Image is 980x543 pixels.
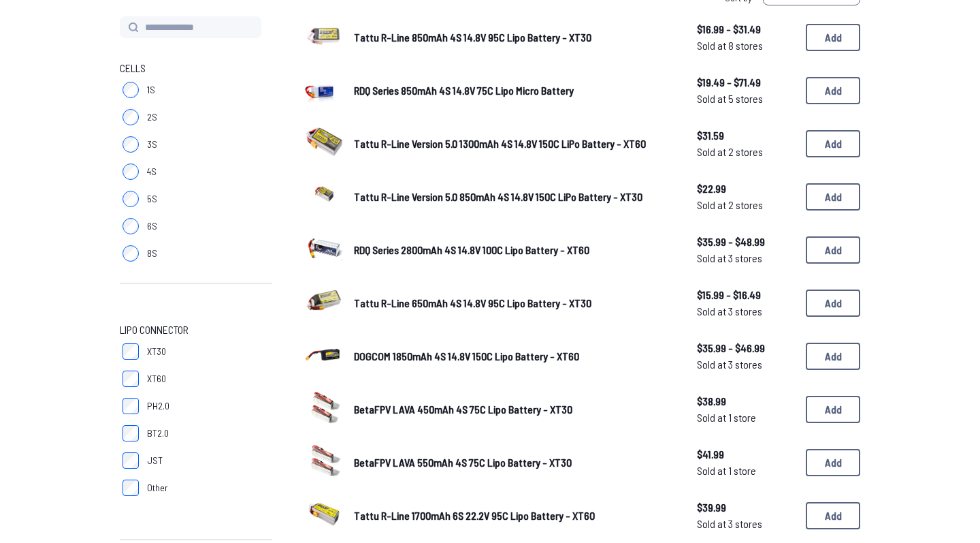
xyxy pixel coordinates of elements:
[305,495,343,533] img: image
[147,247,157,260] span: 8S
[806,290,860,317] button: Add
[697,340,795,356] span: $35.99 - $46.99
[354,296,591,309] span: Tattu R-Line 650mAh 4S 14.8V 95C Lipo Battery - XT30
[122,218,139,234] input: 6S
[354,84,574,97] span: RDQ Series 850mAh 4S 14.8V 75C Lipo Micro Battery
[806,502,860,529] button: Add
[305,335,343,373] img: image
[305,282,343,324] a: image
[147,345,166,358] span: XT30
[697,91,795,107] span: Sold at 5 stores
[305,495,343,537] a: image
[697,446,795,463] span: $41.99
[697,287,795,303] span: $15.99 - $16.49
[806,77,860,104] button: Add
[354,242,675,258] a: RDQ Series 2800mAh 4S 14.8V 100C Lipo Battery - XT60
[806,24,860,51] button: Add
[122,245,139,262] input: 8S
[806,130,860,157] button: Add
[122,398,139,414] input: PH2.0
[354,243,589,256] span: RDQ Series 2800mAh 4S 14.8V 100C Lipo Battery - XT60
[354,456,572,469] span: BetaFPV LAVA 550mAh 4S 75C Lipo Battery - XT30
[354,136,675,152] a: Tattu R-Line Version 5.0 1300mAh 4S 14.8V 150C LiPo Battery - XT60
[147,110,157,124] span: 2S
[305,176,343,214] img: image
[305,441,343,484] a: image
[305,335,343,377] a: image
[697,409,795,426] span: Sold at 1 store
[697,197,795,213] span: Sold at 2 stores
[120,322,189,338] span: LiPo Connector
[806,396,860,423] button: Add
[305,16,343,55] img: image
[806,343,860,370] button: Add
[147,192,157,206] span: 5S
[147,165,157,179] span: 4S
[354,137,646,150] span: Tattu R-Line Version 5.0 1300mAh 4S 14.8V 150C LiPo Battery - XT60
[305,388,343,431] a: image
[305,123,343,161] img: image
[305,229,343,267] img: image
[305,441,343,480] img: image
[354,295,675,311] a: Tattu R-Line 650mAh 4S 14.8V 95C Lipo Battery - XT30
[697,303,795,320] span: Sold at 3 stores
[354,189,675,205] a: Tattu R-Line Version 5.0 850mAh 4S 14.8V 150C LiPo Battery - XT30
[305,229,343,271] a: image
[354,350,579,362] span: DOGCOM 1850mAh 4S 14.8V 150C Lipo Battery - XT60
[697,356,795,373] span: Sold at 3 stores
[122,452,139,469] input: JST
[147,454,163,467] span: JST
[806,449,860,476] button: Add
[697,499,795,516] span: $39.99
[122,343,139,360] input: XT30
[697,181,795,197] span: $22.99
[147,399,169,413] span: PH2.0
[806,236,860,264] button: Add
[354,190,642,203] span: Tattu R-Line Version 5.0 850mAh 4S 14.8V 150C LiPo Battery - XT30
[122,82,139,98] input: 1S
[122,425,139,441] input: BT2.0
[147,372,166,386] span: XT60
[305,69,343,108] img: image
[305,282,343,320] img: image
[354,403,572,416] span: BetaFPV LAVA 450mAh 4S 75C Lipo Battery - XT30
[697,37,795,54] span: Sold at 8 stores
[120,60,146,76] span: Cells
[305,176,343,218] a: image
[122,480,139,496] input: Other
[354,509,595,522] span: Tattu R-Line 1700mAh 6S 22.2V 95C Lipo Battery - XT60
[697,393,795,409] span: $38.99
[697,21,795,37] span: $16.99 - $31.49
[354,454,675,471] a: BetaFPV LAVA 550mAh 4S 75C Lipo Battery - XT30
[122,164,139,180] input: 4S
[697,74,795,91] span: $19.49 - $71.49
[122,191,139,207] input: 5S
[354,401,675,418] a: BetaFPV LAVA 450mAh 4S 75C Lipo Battery - XT30
[697,144,795,160] span: Sold at 2 stores
[305,69,343,112] a: image
[122,371,139,387] input: XT60
[147,138,157,151] span: 3S
[697,234,795,250] span: $35.99 - $48.99
[354,31,591,44] span: Tattu R-Line 850mAh 4S 14.8V 95C Lipo Battery - XT30
[305,123,343,165] a: image
[147,426,169,440] span: BT2.0
[147,219,157,233] span: 6S
[147,83,155,97] span: 1S
[697,516,795,532] span: Sold at 3 stores
[806,183,860,211] button: Add
[354,82,675,99] a: RDQ Series 850mAh 4S 14.8V 75C Lipo Micro Battery
[354,29,675,46] a: Tattu R-Line 850mAh 4S 14.8V 95C Lipo Battery - XT30
[305,388,343,426] img: image
[305,16,343,59] a: image
[122,136,139,153] input: 3S
[697,127,795,144] span: $31.59
[354,508,675,524] a: Tattu R-Line 1700mAh 6S 22.2V 95C Lipo Battery - XT60
[697,250,795,266] span: Sold at 3 stores
[354,348,675,364] a: DOGCOM 1850mAh 4S 14.8V 150C Lipo Battery - XT60
[697,463,795,479] span: Sold at 1 store
[147,481,168,495] span: Other
[122,109,139,125] input: 2S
